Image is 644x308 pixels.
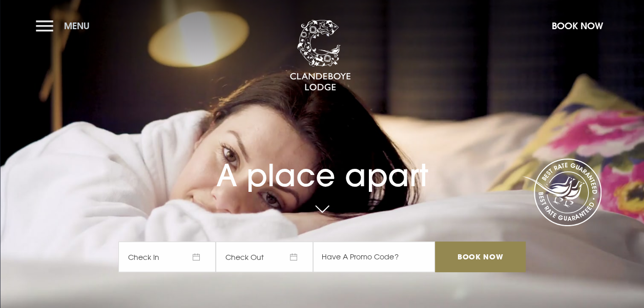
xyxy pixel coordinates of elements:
button: Book Now [547,15,608,37]
span: Check Out [216,241,313,272]
span: Check In [118,241,216,272]
h1: A place apart [118,138,525,193]
button: Menu [36,15,95,37]
span: Menu [64,20,90,32]
input: Book Now [435,241,525,272]
input: Have A Promo Code? [313,241,435,272]
img: Clandeboye Lodge [289,20,351,92]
